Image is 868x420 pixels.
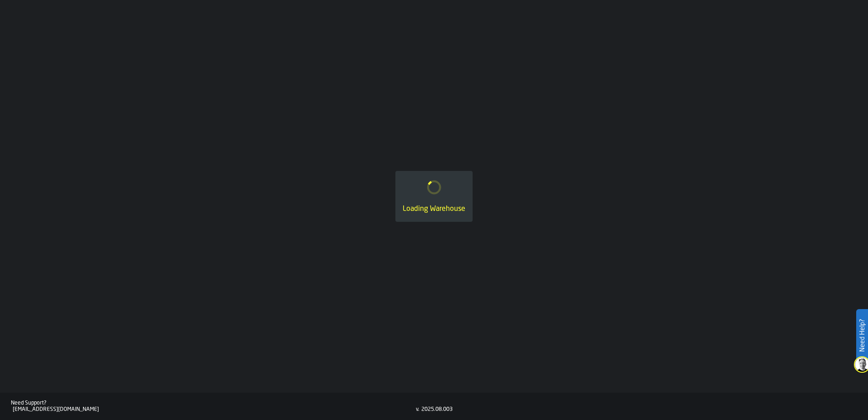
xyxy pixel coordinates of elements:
div: 2025.08.003 [421,406,453,413]
div: [EMAIL_ADDRESS][DOMAIN_NAME] [13,406,416,413]
label: Need Help? [857,310,867,361]
div: Loading Warehouse [403,204,465,215]
a: Need Support?[EMAIL_ADDRESS][DOMAIN_NAME] [11,400,416,413]
div: v. [416,406,419,413]
div: Need Support? [11,400,416,406]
